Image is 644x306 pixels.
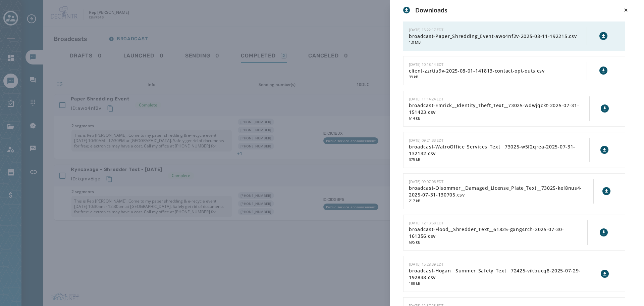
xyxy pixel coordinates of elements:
[409,198,593,204] span: 217 kB
[409,220,443,225] span: [DATE] 12:13:58 EDT
[409,116,589,121] span: 614 kB
[409,33,587,40] span: broadcast-Paper_Shredding_Event-awo4nf2v-2025-08-11-192215.csv
[409,157,589,163] span: 375 kB
[409,179,443,184] span: [DATE] 09:07:06 EDT
[409,62,443,67] span: [DATE] 10:18:14 EDT
[415,5,447,15] h3: Downloads
[409,143,589,157] span: broadcast-WatroOffice_Services_Text__73025-w5f2qrea-2025-07-31-132132.csv
[409,185,593,198] span: broadcast-Olsommer__Damaged_License_Plate_Text__73025-kel8nus4-2025-07-31-130705.csv
[409,27,443,32] span: [DATE] 15:22:17 EDT
[409,262,443,267] span: [DATE] 15:28:39 EDT
[409,226,587,239] span: broadcast-Flood__Shredder_Text__61825-gxng4rch-2025-07-30-161356.csv
[409,239,587,245] span: 695 kB
[409,281,590,287] span: 188 kB
[409,40,587,45] span: 1.0 MB
[409,267,590,281] span: broadcast-Hogan__Summer_Safety_Text__72425-vikbucq8-2025-07-29-192838.csv
[409,96,443,101] span: [DATE] 11:14:24 EDT
[409,102,589,116] span: broadcast-Emrick__Identity_Theft_Text__73025-wdwjqckt-2025-07-31-151423.csv
[409,74,587,80] span: 39 kB
[409,138,443,143] span: [DATE] 09:21:33 EDT
[409,68,587,74] span: client-zzrtiu9v-2025-08-01-141813-contact-opt-outs.csv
